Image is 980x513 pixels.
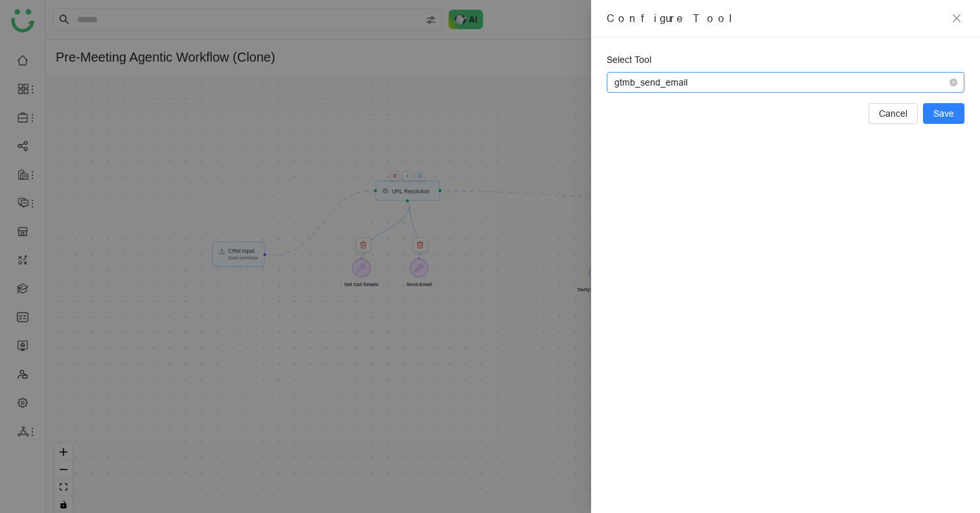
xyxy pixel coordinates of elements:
button: Close [949,10,964,26]
span: gtmb_send_email [614,73,957,92]
span: Cancel [879,106,907,121]
span: close [951,13,962,23]
span: Save [933,106,954,121]
label: Select Tool [607,53,651,67]
span: close-circle [950,78,957,86]
button: Cancel [869,103,918,124]
button: Save [923,103,964,124]
div: Configure Tool [607,10,942,26]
